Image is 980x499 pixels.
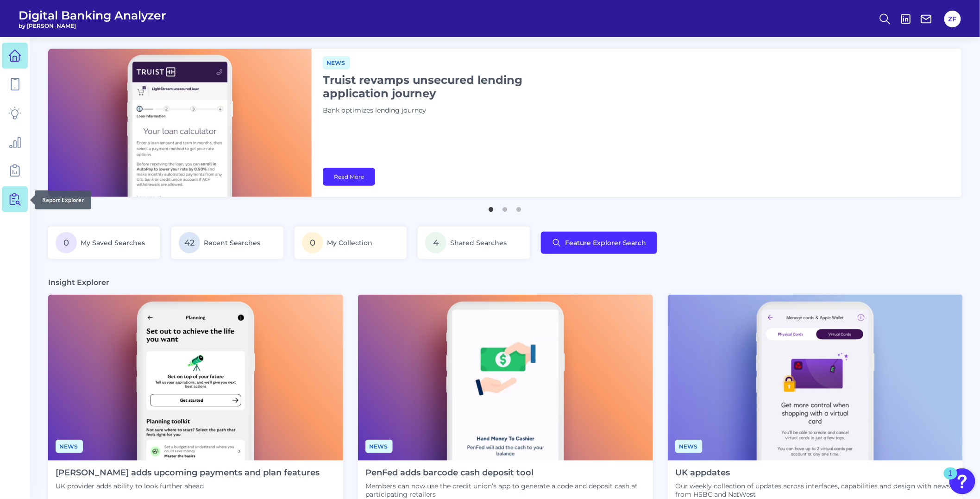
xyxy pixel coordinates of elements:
[204,239,260,247] span: Recent Searches
[56,482,320,490] p: UK provider adds ability to look further ahead
[179,232,200,253] span: 42
[365,482,646,499] p: Members can now use the credit union’s app to generate a code and deposit cash at participating r...
[450,239,507,247] span: Shared Searches
[675,442,703,450] a: News
[514,202,523,212] button: 3
[48,227,160,259] a: 0My Saved Searches
[302,232,323,253] span: 0
[323,56,350,69] span: News
[323,58,350,67] a: News
[500,202,509,212] button: 2
[944,11,961,27] button: ZF
[81,239,145,247] span: My Saved Searches
[365,442,393,450] a: News
[327,239,372,247] span: My Collection
[323,106,554,116] p: Bank optimizes lending journey
[949,468,975,494] button: Open Resource Center, 1 new notification
[365,440,393,453] span: News
[486,202,496,212] button: 1
[541,232,657,254] button: Feature Explorer Search
[171,227,283,259] a: 42Recent Searches
[418,227,530,259] a: 4Shared Searches
[675,482,955,499] p: Our weekly collection of updates across interfaces, capabilities and design with news from HSBC a...
[48,49,312,197] img: bannerImg
[323,168,375,186] a: Read More
[48,295,343,461] img: News - Phone (4).png
[56,442,83,450] a: News
[295,227,407,259] a: 0My Collection
[56,440,83,453] span: News
[323,73,554,100] h1: Truist revamps unsecured lending application journey
[668,295,963,461] img: Appdates - Phone (9).png
[35,190,91,209] div: Report Explorer
[675,468,955,478] h4: UK appdates
[675,440,703,453] span: News
[358,295,653,461] img: News - Phone.png
[949,474,953,486] div: 1
[56,232,77,253] span: 0
[19,8,166,22] span: Digital Banking Analyzer
[56,468,320,478] h4: [PERSON_NAME] adds upcoming payments and plan features
[19,22,166,29] span: by [PERSON_NAME]
[365,468,646,478] h4: PenFed adds barcode cash deposit tool
[48,278,109,287] h3: Insight Explorer
[425,232,446,253] span: 4
[565,239,646,246] span: Feature Explorer Search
